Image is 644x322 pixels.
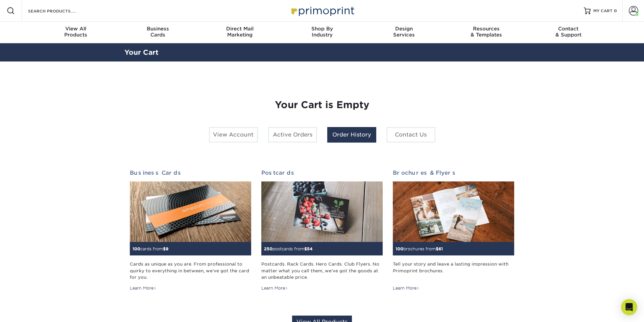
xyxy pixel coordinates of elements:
a: Business Cards 100cards from$9 Cards as unique as you are. From professional to quirky to everyth... [130,170,251,291]
div: Tell your story and leave a lasting impression with Primoprint brochures. [393,261,514,280]
a: Shop ByIndustry [281,22,363,43]
span: 0 [614,8,617,13]
img: Postcards [261,181,383,242]
a: Active Orders [268,127,317,143]
input: SEARCH PRODUCTS..... [27,7,93,15]
a: Resources& Templates [445,22,527,43]
span: $ [304,246,307,251]
img: Business Cards [130,181,251,242]
a: Brochures & Flyers 100brochures from$61 Tell your story and leave a lasting impression with Primo... [393,170,514,291]
div: Cards as unique as you are. From professional to quirky to everything in between, we've got the c... [130,261,251,280]
h2: Business Cards [130,170,251,176]
span: 100 [396,246,403,251]
span: 100 [133,246,140,251]
a: BusinessCards [117,22,199,43]
span: 250 [264,246,272,251]
span: Design [363,26,445,32]
small: postcards from [264,246,313,251]
span: 54 [307,246,313,251]
span: View All [35,26,117,32]
div: Open Intercom Messenger [621,299,637,315]
a: Order History [327,127,376,143]
span: $ [163,246,166,251]
small: brochures from [396,246,443,251]
h1: Your Cart is Empty [130,99,515,111]
div: Cards [117,26,199,38]
span: 9 [166,246,168,251]
div: Products [35,26,117,38]
h2: Postcards [261,170,383,176]
div: Learn More [261,285,288,291]
div: Marketing [199,26,281,38]
span: Business [117,26,199,32]
div: Services [363,26,445,38]
img: Primoprint [288,3,356,18]
a: View Account [209,127,258,143]
div: & Templates [445,26,527,38]
div: & Support [527,26,610,38]
span: Direct Mail [199,26,281,32]
img: Brochures & Flyers [393,181,514,242]
div: Postcards. Rack Cards. Hero Cards. Club Flyers. No matter what you call them, we've got the goods... [261,261,383,280]
a: Your Cart [124,48,159,56]
a: View AllProducts [35,22,117,43]
div: Learn More [393,285,420,291]
span: 61 [438,246,443,251]
a: DesignServices [363,22,445,43]
h2: Brochures & Flyers [393,170,514,176]
a: Contact Us [386,127,435,143]
span: MY CART [593,8,613,14]
a: Contact& Support [527,22,610,43]
div: Learn More [130,285,157,291]
div: Industry [281,26,363,38]
a: Postcards 250postcards from$54 Postcards. Rack Cards. Hero Cards. Club Flyers. No matter what you... [261,170,383,291]
span: $ [436,246,438,251]
a: Direct MailMarketing [199,22,281,43]
span: Resources [445,26,527,32]
span: Shop By [281,26,363,32]
small: cards from [133,246,168,251]
span: Contact [527,26,610,32]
